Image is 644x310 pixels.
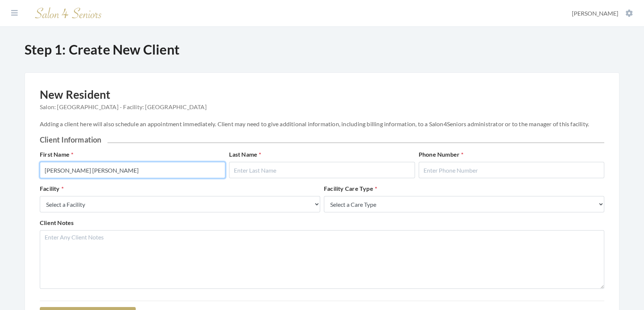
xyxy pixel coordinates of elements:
input: Enter First Name [40,162,225,178]
button: [PERSON_NAME] [570,9,635,17]
h2: Client Information [40,135,604,144]
label: First Name [40,150,73,159]
label: Last Name [229,150,261,159]
h1: Step 1: Create New Client [25,42,619,58]
span: [PERSON_NAME] [572,10,618,17]
label: Phone Number [419,150,464,159]
span: Salon: [GEOGRAPHIC_DATA] - Facility: [GEOGRAPHIC_DATA] [40,102,207,111]
p: Adding a client here will also schedule an appointment immediately. Client may need to give addit... [40,119,604,129]
img: Salon 4 Seniors [31,4,106,22]
label: Facility [40,184,64,193]
h2: New Resident [40,88,207,116]
input: Enter Phone Number [419,162,604,178]
label: Facility Care Type [324,184,377,193]
input: Enter Last Name [229,162,415,178]
label: Client Notes [40,218,74,227]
